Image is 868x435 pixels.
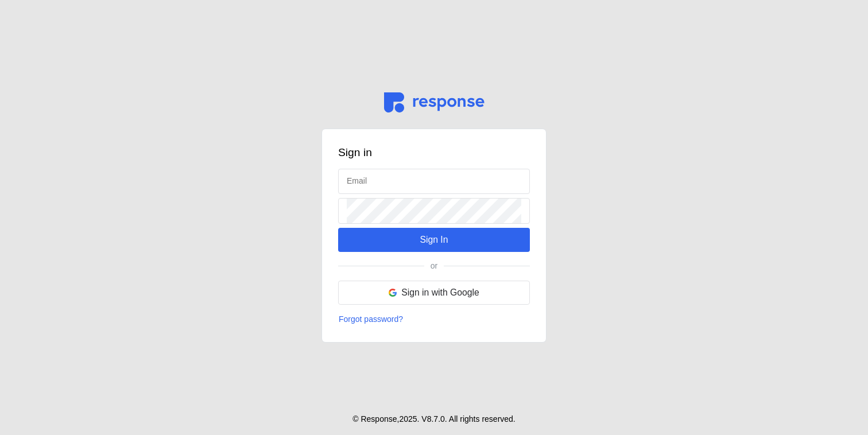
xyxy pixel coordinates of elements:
p: or [431,260,437,273]
h3: Sign in [338,145,530,161]
button: Sign In [338,228,530,252]
p: Sign In [420,232,448,247]
input: Email [347,169,521,194]
button: Sign in with Google [338,281,530,305]
p: Sign in with Google [401,285,479,300]
img: svg%3e [384,92,485,112]
p: Forgot password? [339,313,403,326]
img: svg%3e [389,289,397,297]
p: © Response, 2025 . V 8.7.0 . All rights reserved. [352,413,516,426]
button: Forgot password? [338,313,404,327]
